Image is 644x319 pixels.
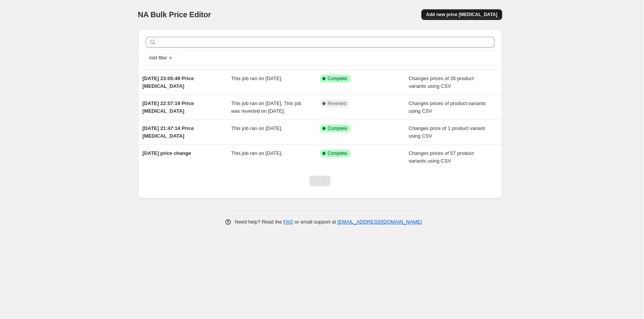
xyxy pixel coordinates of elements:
[231,150,283,156] span: This job ran on [DATE].
[143,125,194,139] span: [DATE] 21:47:14 Price [MEDICAL_DATA]
[328,100,347,107] span: Reverted
[337,219,422,225] a: [EMAIL_ADDRESS][DOMAIN_NAME]
[328,125,347,132] span: Complete
[409,100,486,114] span: Changes prices of product variants using CSV
[409,76,474,89] span: Changes prices of 28 product variants using CSV
[143,76,194,89] span: [DATE] 23:05:49 Price [MEDICAL_DATA]
[328,76,347,82] span: Complete
[421,9,502,20] button: Add new price [MEDICAL_DATA]
[231,125,283,131] span: This job ran on [DATE].
[149,55,167,61] span: Add filter
[143,150,191,156] span: [DATE] price change
[426,12,497,18] span: Add new price [MEDICAL_DATA]
[143,100,194,114] span: [DATE] 22:57:19 Price [MEDICAL_DATA]
[235,219,284,225] span: Need help? Read the
[231,76,283,81] span: This job ran on [DATE].
[146,53,176,62] button: Add filter
[328,150,347,156] span: Complete
[138,10,211,19] span: NA Bulk Price Editor
[409,125,485,139] span: Changes price of 1 product variant using CSV
[309,176,330,186] nav: Pagination
[409,150,474,164] span: Changes prices of 57 product variants using CSV
[293,219,337,225] span: or email support at
[283,219,293,225] a: FAQ
[231,100,301,114] span: This job ran on [DATE]. This job was reverted on [DATE].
